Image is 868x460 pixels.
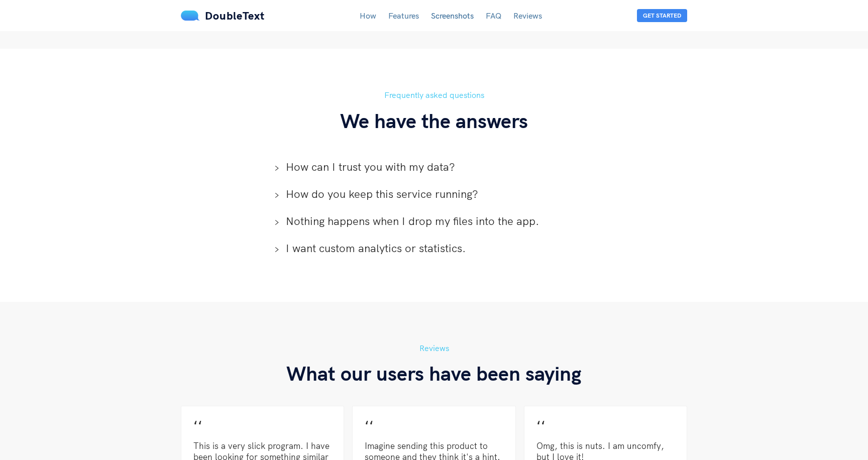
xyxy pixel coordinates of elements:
a: How [360,11,376,21]
h3: What our users have been saying [181,361,687,386]
span: I want custom analytics or statistics. [286,241,594,256]
h4: ʻʻ [193,418,332,433]
div: Nothing happens when I drop my files into the app. [266,207,602,235]
span: How do you keep this service running? [286,186,594,201]
a: DoubleText [181,9,265,23]
h5: Reviews [181,342,687,355]
div: How can I trust you with my data? [266,153,602,180]
a: Features [388,11,419,21]
h3: We have the answers [181,108,687,133]
h5: Frequently asked questions [181,89,687,101]
span: DoubleText [205,9,265,23]
span: right [274,247,280,253]
div: I want custom analytics or statistics. [266,235,602,262]
h4: ʻʻ [536,418,675,433]
a: Screenshots [431,11,474,21]
span: right [274,192,280,198]
span: Nothing happens when I drop my files into the app. [286,213,594,228]
a: FAQ [486,11,501,21]
span: right [274,165,280,171]
span: How can I trust you with my data? [286,159,594,174]
a: Reviews [513,11,542,21]
span: right [274,219,280,225]
div: How do you keep this service running? [266,180,602,207]
button: Get Started [637,9,687,22]
img: mS3x8y1f88AAAAABJRU5ErkJggg== [181,11,200,21]
h4: ʻʻ [365,418,503,433]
